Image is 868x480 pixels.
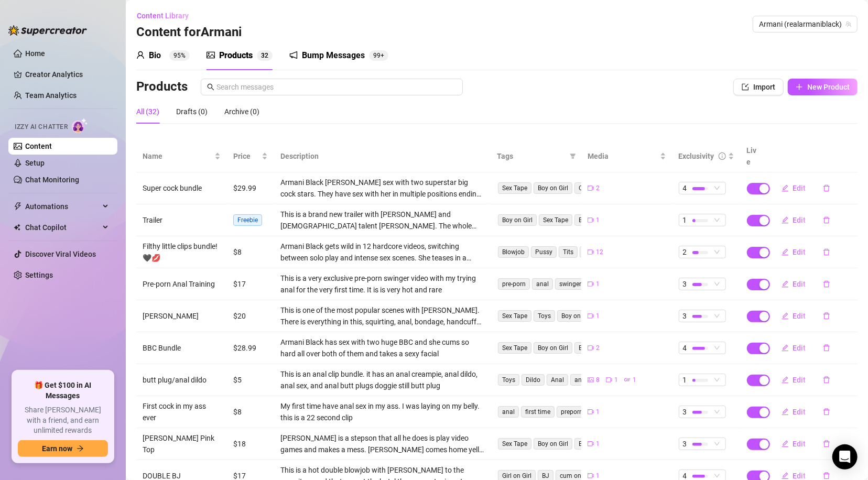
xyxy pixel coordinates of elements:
span: delete [823,344,830,352]
div: Armani Black [PERSON_NAME] sex with two superstar big cock stars. They have sex with her in multi... [280,177,484,200]
span: Pussy [531,246,557,258]
img: AI Chatter [72,118,88,133]
span: Sex Tape [498,310,531,322]
span: anal creampie [570,374,619,386]
span: delete [823,312,830,320]
td: Trailer [136,204,227,236]
span: anal [532,278,553,290]
span: 1 [596,439,600,449]
span: Edit [793,440,806,448]
td: Filthy little clips bundle! 🖤💋 [136,236,227,268]
button: delete [815,244,839,260]
span: Media [588,150,657,162]
span: anal [498,406,519,418]
button: Edit [773,212,815,228]
span: swinger [555,278,585,290]
span: arrow-right [77,445,84,452]
button: Content Library [136,7,197,24]
span: Edit [793,376,806,384]
span: Tags [497,150,566,162]
span: notification [289,51,298,59]
th: Tags [491,140,581,172]
span: 3 [683,406,687,418]
div: All (32) [136,106,159,117]
span: 1 [596,279,600,289]
span: thunderbolt [14,202,22,211]
td: First cock in my ass ever [136,396,227,428]
span: video-camera [588,345,594,351]
span: New Product [807,83,850,91]
img: Chat Copilot [14,224,20,231]
div: This is an anal clip bundle. it has an anal creampie, anal dildo, anal sex, and anal butt plugs d... [280,368,484,391]
td: $20 [227,300,274,332]
h3: Products [136,79,188,95]
td: [PERSON_NAME] [136,300,227,332]
span: Blowjob [498,246,529,258]
span: first time [521,406,555,418]
span: Share [PERSON_NAME] with a friend, and earn unlimited rewards [18,405,108,436]
sup: 170 [369,50,388,61]
span: info-circle [719,152,726,160]
button: Import [733,79,784,95]
span: 1 [596,215,600,225]
a: Setup [25,159,45,167]
span: video-camera [588,281,594,287]
button: delete [815,340,839,356]
div: Archive (0) [224,106,259,117]
td: $17 [227,268,274,300]
span: Oral [574,182,594,194]
span: Sex Tape [498,438,531,450]
td: $8 [227,396,274,428]
button: Edit [773,244,815,260]
span: Edit [793,312,806,320]
span: Toys [534,310,555,322]
span: delete [823,376,830,384]
button: Edit [773,435,815,452]
span: video-camera [588,185,594,191]
span: Automations [25,198,100,215]
span: Content Library [137,12,189,20]
span: video-camera [588,441,594,447]
span: Izzy AI Chatter [15,122,68,132]
span: 3 [683,310,687,322]
button: delete [815,435,839,452]
span: gif [624,377,631,383]
span: video-camera [588,217,594,223]
span: user [136,51,145,59]
a: Settings [25,271,53,279]
td: $18 [227,428,274,460]
span: BJ [574,342,590,354]
div: [PERSON_NAME] is a stepson that all he does is play video games and makes a mess. [PERSON_NAME] c... [280,432,484,455]
button: delete [815,372,839,388]
button: New Product [788,79,858,95]
a: Chat Monitoring [25,176,79,184]
input: Search messages [216,81,457,93]
button: delete [815,403,839,420]
span: picture [588,377,594,383]
span: delete [823,472,830,479]
button: delete [815,276,839,292]
span: 1 [683,214,687,226]
span: edit [782,248,789,256]
span: 12 [596,247,603,257]
td: $29.99 [227,172,274,204]
span: BJ [574,214,590,226]
span: delete [823,248,830,256]
span: Edit [793,248,806,256]
span: 1 [614,375,618,385]
span: 3 [683,438,687,450]
span: Toys [498,374,519,386]
div: Bump Messages [302,49,365,62]
span: Boy on Girl [534,438,572,450]
td: $5 [227,364,274,396]
button: Edit [773,276,815,292]
a: Content [25,142,52,150]
span: 1 [633,375,636,385]
span: edit [782,344,789,352]
div: Products [219,49,253,62]
span: plus [796,83,803,91]
div: This is one of the most popular scenes with [PERSON_NAME]. There is everything in this, squirting... [280,304,484,328]
span: preporn [557,406,587,418]
sup: 32 [257,50,273,61]
a: Team Analytics [25,91,77,100]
